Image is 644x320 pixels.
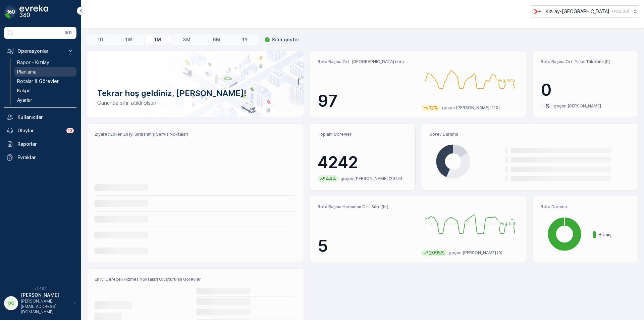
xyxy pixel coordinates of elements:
p: geçen [PERSON_NAME] (0) [449,250,502,256]
a: Evraklar [4,151,76,164]
p: Evraklar [17,154,74,161]
p: [PERSON_NAME] [21,292,70,299]
p: Planlama [17,68,37,75]
p: Raporlar [17,141,74,147]
button: Operasyonlar [4,44,76,58]
p: Toplam Görevler [318,132,407,137]
p: 5 [318,236,416,256]
p: geçen [PERSON_NAME] (110) [442,105,500,110]
a: Rotalar & Görevler [14,77,76,86]
p: Tekrar hoş geldiniz, [PERSON_NAME]! [97,88,293,99]
p: Olaylar [17,127,62,134]
img: k%C4%B1z%C4%B1lay.png [531,8,543,15]
p: En İyi Dereceli Hizmet Noktaları Oluşturulan Görevler [95,277,296,282]
span: v 1.48.1 [4,286,76,290]
a: Ayarlar [14,95,76,105]
p: Kızılay-[GEOGRAPHIC_DATA] [546,8,609,15]
button: OO[PERSON_NAME][PERSON_NAME][EMAIL_ADDRESS][DOMAIN_NAME] [4,292,76,315]
p: 12% [428,104,439,111]
p: -% [543,103,550,109]
p: 1W [125,36,132,43]
p: 6M [213,36,220,43]
a: Kullanıcılar [4,110,76,124]
p: Görev Durumu [429,132,630,137]
p: 1D [98,36,103,43]
a: Olaylar13 [4,124,76,137]
p: Rota Durumu [541,204,630,210]
p: 97 [318,91,416,111]
p: Sıfırı göster [272,36,299,43]
p: Rota Başına Harcanan Ort. Süre (hr) [318,204,416,210]
a: Planlama [14,67,76,77]
p: 3M [183,36,191,43]
img: logo_dark-DEwI_e13.png [19,5,48,19]
p: [PERSON_NAME][EMAIL_ADDRESS][DOMAIN_NAME] [21,299,70,315]
p: Kokpit [17,87,31,94]
p: Operasyonlar [17,48,63,54]
p: 1M [154,36,161,43]
p: 4242 [318,152,407,173]
p: Rota Başına Ort. [GEOGRAPHIC_DATA] (km) [318,59,416,64]
p: Rapor - Kızılay [17,59,49,66]
a: Raporlar [4,137,76,151]
p: 1Y [242,36,248,43]
p: 0 [541,80,630,100]
p: geçen [PERSON_NAME] (2945) [340,176,402,181]
p: Ayarlar [17,97,32,103]
a: Kokpit [14,86,76,95]
p: 44% [325,175,337,182]
p: Bitmiş [598,231,630,238]
p: Gününüz sıfır-atıklı olsun [97,99,293,107]
p: Kullanıcılar [17,114,74,121]
p: Rota Başına Ort. Yakıt Tüketimi (lt) [541,59,630,64]
p: Rotalar & Görevler [17,78,59,85]
a: Rapor - Kızılay [14,58,76,67]
p: Ziyaret Edilen En İyi Sıralanmış Servis Noktaları [95,132,296,137]
p: geçen [PERSON_NAME] [554,103,601,109]
p: 13 [68,128,72,133]
div: OO [6,298,16,309]
button: Kızılay-[GEOGRAPHIC_DATA](+03:00) [531,5,639,17]
p: ⌘B [65,30,72,36]
img: logo [4,5,17,19]
p: ( +03:00 ) [612,9,629,14]
p: 2095% [428,249,445,256]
